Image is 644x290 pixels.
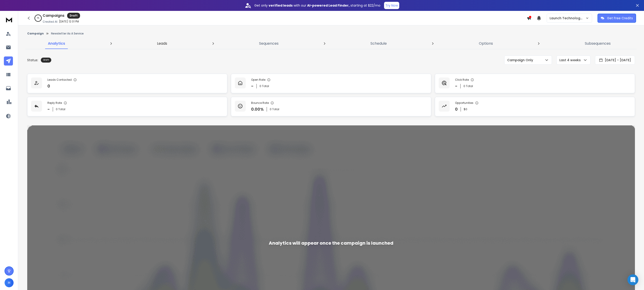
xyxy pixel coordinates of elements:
button: [DATE] - [DATE] [595,56,635,65]
strong: verified leads [269,3,293,8]
p: Subsequences [585,41,611,46]
p: Get only with our starting at $22/mo [254,3,380,8]
p: Open Rate [251,78,265,82]
p: 0 Total [260,84,269,88]
button: Campaign [27,32,44,35]
div: Draft [41,58,51,63]
a: Options [476,38,496,49]
div: Analytics will appear once the campaign is launched [269,240,393,246]
p: Sequences [259,41,279,46]
a: Sequences [256,38,281,49]
a: Leads Contacted0 [27,74,227,93]
p: Schedule [370,41,387,46]
button: Try Now [384,2,399,9]
h1: Campaigns [43,13,64,18]
p: - [47,106,50,112]
div: Draft [67,13,80,19]
p: Opportunities [455,101,473,105]
p: Analytics [48,41,65,46]
a: Reply Rate-0 Total [27,97,227,116]
p: Reply Rate [47,101,62,105]
p: 0 Total [270,107,279,111]
p: Status: [27,58,38,62]
p: Options [479,41,493,46]
button: Get Free Credits [597,14,636,23]
p: Created At: [43,20,58,24]
p: Leads [157,41,167,46]
p: 0.00 % [251,106,264,112]
p: Leads Contacted [47,78,72,82]
div: Open Intercom Messenger [627,274,638,285]
p: Get Free Credits [607,16,633,20]
p: $ 0 [464,107,467,111]
p: Newsletter As A Service [51,32,84,35]
p: - [455,83,458,89]
p: Last 4 weeks [559,58,583,62]
a: Analytics [45,38,68,49]
a: Bounce Rate0.00%0 Total [231,97,431,116]
strong: AI-powered Lead Finder, [307,3,350,8]
p: 0 Total [56,107,65,111]
p: Click Rate [455,78,469,82]
img: logo [5,15,14,24]
a: Schedule [368,38,389,49]
p: Launch Technology Group [550,16,585,20]
a: Click Rate-0 Total [435,74,635,93]
a: Leads [154,38,170,49]
button: H [5,278,14,287]
p: - [251,83,254,89]
p: 0 Total [463,84,473,88]
p: 0 [47,83,50,89]
p: Campaign Only [507,58,535,62]
a: Subsequences [582,38,613,49]
a: Opportunities0$0 [435,97,635,116]
p: [DATE] 12:01 PM [59,20,79,23]
p: Try Now [385,3,398,8]
p: 0 [455,106,458,112]
a: Open Rate-0 Total [231,74,431,93]
p: 0 % [37,17,39,19]
p: Bounce Rate [251,101,269,105]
